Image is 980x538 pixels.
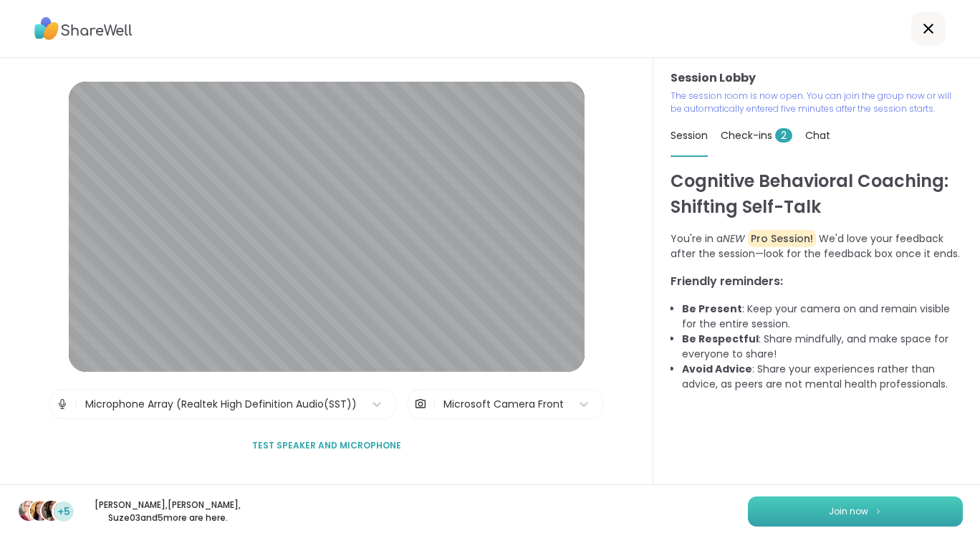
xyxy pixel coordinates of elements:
span: +5 [57,504,70,519]
span: | [433,390,436,418]
button: Test speaker and microphone [246,431,407,461]
span: Pro Session! [748,230,816,247]
p: The session room is now open. You can join the group now or will be automatically entered five mi... [671,90,963,115]
img: Suze03 [42,501,62,521]
span: 2 [775,128,792,143]
li: : Keep your camera on and remain visible for the entire session. [682,302,963,332]
span: Session [671,128,708,143]
h1: Cognitive Behavioral Coaching: Shifting Self-Talk [671,168,963,220]
li: : Share your experiences rather than advice, as peers are not mental health professionals. [682,362,963,392]
li: : Share mindfully, and make space for everyone to share! [682,332,963,362]
img: Fausta [19,501,39,521]
h3: Friendly reminders: [671,273,963,290]
b: Be Present [682,302,742,316]
img: Charlie_Lovewitch [30,501,50,521]
img: Microphone [56,390,69,418]
img: ShareWell Logomark [874,507,883,515]
div: Microsoft Camera Front [443,397,564,412]
p: You're in a We'd love your feedback after the session—look for the feedback box once it ends. [671,231,963,261]
p: [PERSON_NAME] , [PERSON_NAME] , Suze03 and 5 more are here. [87,499,248,524]
div: Microphone Array (Realtek High Definition Audio(SST)) [85,397,357,412]
b: Avoid Advice [682,362,752,376]
img: Camera [414,390,427,418]
button: Join now [748,496,963,527]
span: Chat [805,128,830,143]
span: Check-ins [721,128,792,143]
span: Join now [829,505,868,518]
i: NEW [723,231,745,246]
img: ShareWell Logo [34,12,133,45]
h3: Session Lobby [671,69,963,87]
span: Test speaker and microphone [252,439,401,452]
span: | [75,390,78,418]
b: Be Respectful [682,332,759,346]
